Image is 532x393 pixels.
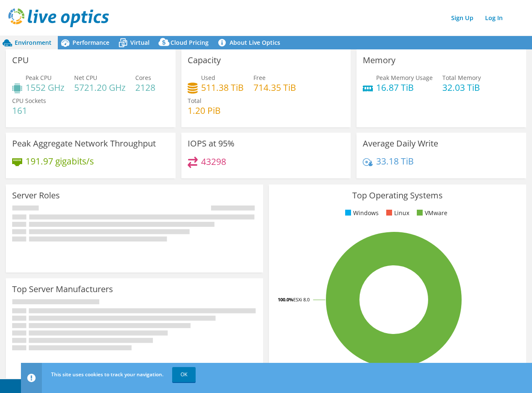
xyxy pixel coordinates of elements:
[447,12,478,24] a: Sign Up
[275,191,520,200] h3: Top Operating Systems
[12,139,156,148] h3: Peak Aggregate Network Throughput
[215,36,287,49] a: About Live Optics
[188,56,221,65] h3: Capacity
[201,157,226,166] h4: 43298
[343,208,379,218] li: Windows
[253,83,296,92] h4: 714.35 TiB
[363,56,395,65] h3: Memory
[188,106,221,115] h4: 1.20 PiB
[172,367,196,382] a: OK
[135,74,151,82] span: Cores
[442,83,481,92] h4: 32.03 TiB
[26,83,65,92] h4: 1552 GHz
[51,371,163,378] span: This site uses cookies to track your navigation.
[293,296,310,303] tspan: ESXi 8.0
[12,56,29,65] h3: CPU
[26,74,52,82] span: Peak CPU
[12,285,113,294] h3: Top Server Manufacturers
[442,74,481,82] span: Total Memory
[26,157,94,166] h4: 191.97 gigabits/s
[253,74,266,82] span: Free
[170,39,209,46] span: Cloud Pricing
[74,83,126,92] h4: 5721.20 GHz
[12,191,60,200] h3: Server Roles
[15,39,52,46] span: Environment
[12,106,46,115] h4: 161
[376,83,433,92] h4: 16.87 TiB
[376,74,433,82] span: Peak Memory Usage
[481,12,507,24] a: Log In
[376,157,414,166] h4: 33.18 TiB
[72,39,109,46] span: Performance
[74,74,97,82] span: Net CPU
[415,208,447,218] li: VMware
[278,296,293,303] tspan: 100.0%
[384,208,409,218] li: Linux
[201,83,244,92] h4: 511.38 TiB
[130,39,150,46] span: Virtual
[188,139,235,148] h3: IOPS at 95%
[363,139,438,148] h3: Average Daily Write
[135,83,155,92] h4: 2128
[8,8,109,27] img: live_optics_svg.svg
[201,74,215,82] span: Used
[12,97,46,105] span: CPU Sockets
[188,97,201,105] span: Total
